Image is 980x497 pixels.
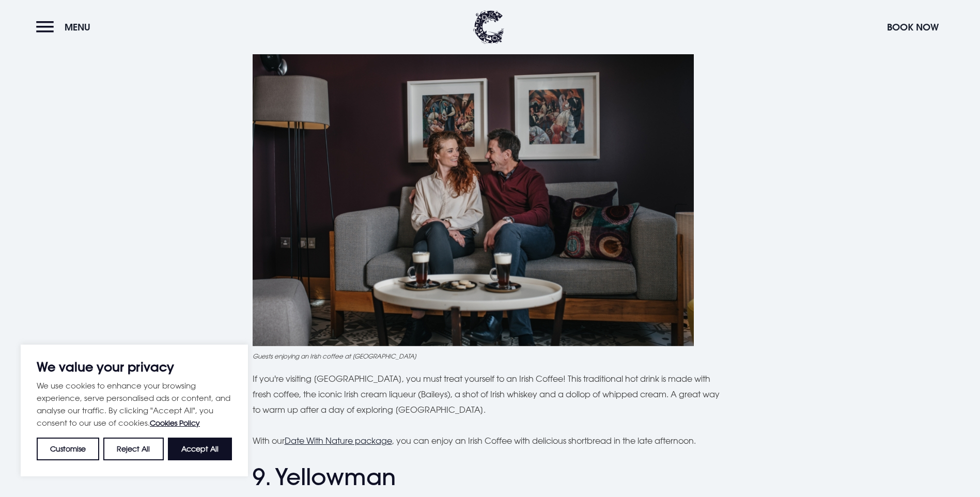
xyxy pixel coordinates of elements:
[253,433,728,448] p: With our , you can enjoy an Irish Coffee with delicious shortbread in the late afternoon.
[37,379,232,429] p: We use cookies to enhance your browsing experience, serve personalised ads or content, and analys...
[37,361,232,373] p: We value your privacy
[168,438,232,460] button: Accept All
[285,436,392,446] a: Date With Nature package
[37,438,99,460] button: Customise
[150,418,200,427] a: Cookies Policy
[882,16,944,38] button: Book Now
[253,351,728,361] figcaption: Guests enjoying an Irish coffee at [GEOGRAPHIC_DATA]
[253,463,728,491] h2: 9. Yellowman
[36,16,96,38] button: Menu
[253,52,694,346] img: A couple enjoying Traditional Northern Irish coffes
[21,345,248,476] div: We value your privacy
[103,438,163,460] button: Reject All
[65,21,90,33] span: Menu
[473,10,504,44] img: Clandeboye Lodge
[253,371,728,418] p: If you're visiting [GEOGRAPHIC_DATA], you must treat yourself to an Irish Coffee! This traditiona...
